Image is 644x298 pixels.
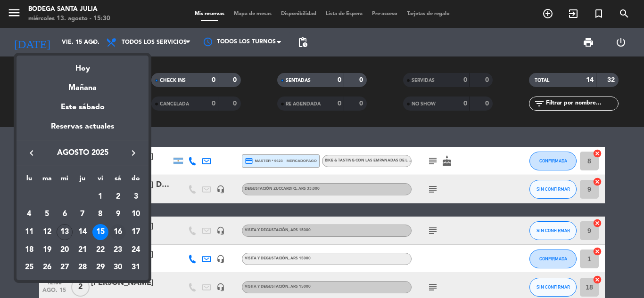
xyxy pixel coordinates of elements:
div: 6 [57,206,73,222]
td: 26 de agosto de 2025 [38,259,56,277]
div: Mañana [17,75,149,94]
div: Este sábado [17,94,149,121]
button: keyboard_arrow_left [23,147,40,159]
div: 5 [39,206,55,222]
div: 11 [21,224,37,240]
td: 19 de agosto de 2025 [38,241,56,259]
td: 12 de agosto de 2025 [38,223,56,241]
td: 16 de agosto de 2025 [109,223,127,241]
div: 24 [128,242,144,258]
td: 20 de agosto de 2025 [56,241,74,259]
div: 9 [110,206,126,222]
div: 17 [128,224,144,240]
div: 18 [21,242,37,258]
div: 14 [74,224,91,240]
div: 4 [21,206,37,222]
td: 27 de agosto de 2025 [56,259,74,277]
div: 3 [128,189,144,205]
div: 8 [92,206,108,222]
td: AGO. [20,188,91,206]
td: 25 de agosto de 2025 [20,259,38,277]
th: viernes [91,173,109,188]
td: 5 de agosto de 2025 [38,206,56,224]
div: 21 [74,242,91,258]
button: keyboard_arrow_right [125,147,142,159]
td: 11 de agosto de 2025 [20,223,38,241]
span: agosto 2025 [40,147,125,159]
td: 15 de agosto de 2025 [91,223,109,241]
td: 8 de agosto de 2025 [91,206,109,224]
td: 18 de agosto de 2025 [20,241,38,259]
div: Hoy [17,56,149,75]
div: 16 [110,224,126,240]
div: 15 [92,224,108,240]
td: 22 de agosto de 2025 [91,241,109,259]
td: 28 de agosto de 2025 [74,259,91,277]
div: 25 [21,260,37,276]
td: 24 de agosto de 2025 [127,241,145,259]
div: 2 [110,189,126,205]
div: 27 [57,260,73,276]
div: 22 [92,242,108,258]
th: sábado [109,173,127,188]
div: 20 [57,242,73,258]
td: 4 de agosto de 2025 [20,206,38,224]
i: keyboard_arrow_right [128,147,139,159]
td: 9 de agosto de 2025 [109,206,127,224]
div: 7 [74,206,91,222]
th: domingo [127,173,145,188]
th: jueves [74,173,91,188]
td: 29 de agosto de 2025 [91,259,109,277]
div: 26 [39,260,55,276]
div: 10 [128,206,144,222]
div: 23 [110,242,126,258]
th: lunes [20,173,38,188]
div: 13 [57,224,73,240]
div: 30 [110,260,126,276]
div: 29 [92,260,108,276]
div: 31 [128,260,144,276]
th: miércoles [56,173,74,188]
th: martes [38,173,56,188]
div: 19 [39,242,55,258]
div: 28 [74,260,91,276]
td: 14 de agosto de 2025 [74,223,91,241]
td: 2 de agosto de 2025 [109,188,127,206]
div: Reservas actuales [17,121,149,140]
td: 21 de agosto de 2025 [74,241,91,259]
td: 17 de agosto de 2025 [127,223,145,241]
td: 7 de agosto de 2025 [74,206,91,224]
td: 3 de agosto de 2025 [127,188,145,206]
i: keyboard_arrow_left [26,147,37,159]
td: 30 de agosto de 2025 [109,259,127,277]
td: 31 de agosto de 2025 [127,259,145,277]
td: 1 de agosto de 2025 [91,188,109,206]
td: 10 de agosto de 2025 [127,206,145,224]
div: 12 [39,224,55,240]
td: 6 de agosto de 2025 [56,206,74,224]
td: 13 de agosto de 2025 [56,223,74,241]
td: 23 de agosto de 2025 [109,241,127,259]
div: 1 [92,189,108,205]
